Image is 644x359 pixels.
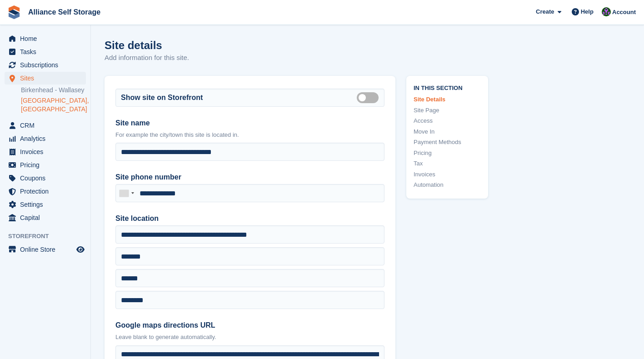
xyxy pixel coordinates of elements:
[121,92,203,103] label: Show site on Storefront
[414,170,481,179] a: Invoices
[115,118,384,129] label: Site name
[5,59,86,71] a: menu
[105,53,189,63] p: Add information for this site.
[5,132,86,145] a: menu
[115,333,384,342] p: Leave blank to generate automatically.
[20,243,75,256] span: Online Store
[75,244,86,255] a: Preview store
[414,180,481,189] a: Automation
[25,5,104,20] a: Alliance Self Storage
[5,32,86,45] a: menu
[115,172,384,183] label: Site phone number
[5,198,86,211] a: menu
[414,149,481,158] a: Pricing
[5,72,86,85] a: menu
[414,138,481,147] a: Payment Methods
[5,119,86,132] a: menu
[115,213,384,224] label: Site location
[5,45,86,58] a: menu
[105,39,189,51] h1: Site details
[20,185,75,198] span: Protection
[115,130,384,140] p: For example the city/town this site is located in.
[536,7,554,16] span: Create
[115,320,384,331] label: Google maps directions URL
[20,32,75,45] span: Home
[20,59,75,71] span: Subscriptions
[357,97,382,98] label: Is public
[20,145,75,158] span: Invoices
[602,7,611,16] img: Romilly Norton
[581,7,594,16] span: Help
[20,172,75,184] span: Coupons
[20,211,75,224] span: Capital
[21,96,86,114] a: [GEOGRAPHIC_DATA], [GEOGRAPHIC_DATA]
[414,95,481,104] a: Site Details
[5,185,86,198] a: menu
[612,8,636,17] span: Account
[20,45,75,58] span: Tasks
[5,172,86,184] a: menu
[20,159,75,171] span: Pricing
[8,232,90,241] span: Storefront
[5,243,86,256] a: menu
[414,116,481,125] a: Access
[20,198,75,211] span: Settings
[414,83,481,92] span: In this section
[5,211,86,224] a: menu
[20,132,75,145] span: Analytics
[21,86,86,95] a: Birkenhead - Wallasey
[5,145,86,158] a: menu
[414,127,481,136] a: Move In
[414,159,481,168] a: Tax
[7,5,21,19] img: stora-icon-8386f47178a22dfd0bd8f6a31ec36ba5ce8667c1dd55bd0f319d3a0aa187defe.svg
[20,72,75,85] span: Sites
[20,119,75,132] span: CRM
[5,159,86,171] a: menu
[414,106,481,115] a: Site Page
